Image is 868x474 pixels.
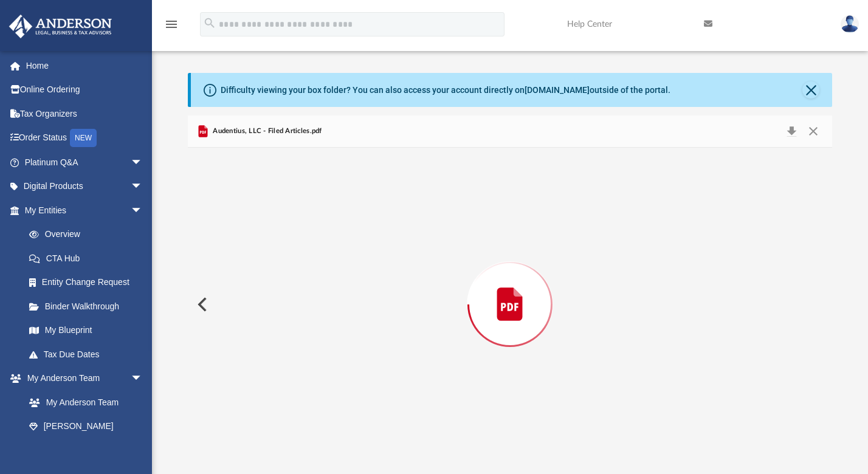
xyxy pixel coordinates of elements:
[131,174,155,199] span: arrow_drop_down
[17,294,161,318] a: Binder Walkthrough
[210,126,322,137] span: Audentius, LLC - Filed Articles.pdf
[5,15,115,38] img: Anderson Advisors Platinum Portal
[9,198,161,222] a: My Entitiesarrow_drop_down
[17,246,161,270] a: CTA Hub
[802,123,824,140] button: Close
[17,390,149,414] a: My Anderson Team
[841,15,859,33] img: User Pic
[131,366,155,391] span: arrow_drop_down
[9,174,161,199] a: Digital Productsarrow_drop_down
[70,129,97,147] div: NEW
[164,17,179,32] i: menu
[9,53,161,78] a: Home
[17,222,161,247] a: Overview
[780,123,802,140] button: Download
[17,318,155,343] a: My Blueprint
[188,287,215,321] button: Previous File
[9,78,161,102] a: Online Ordering
[188,115,832,461] div: Preview
[131,198,155,223] span: arrow_drop_down
[203,16,216,30] i: search
[17,342,161,366] a: Tax Due Dates
[525,85,590,95] a: [DOMAIN_NAME]
[9,150,161,174] a: Platinum Q&Aarrow_drop_down
[17,414,155,453] a: [PERSON_NAME] System
[802,81,819,98] button: Close
[9,126,161,151] a: Order StatusNEW
[131,150,155,175] span: arrow_drop_down
[9,366,155,391] a: My Anderson Teamarrow_drop_down
[17,270,161,295] a: Entity Change Request
[221,84,670,97] div: Difficulty viewing your box folder? You can also access your account directly on outside of the p...
[9,101,161,126] a: Tax Organizers
[164,23,179,32] a: menu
